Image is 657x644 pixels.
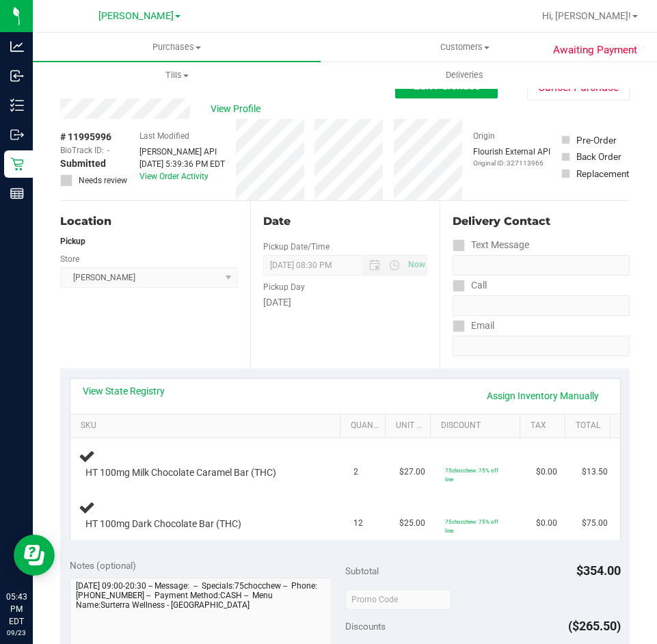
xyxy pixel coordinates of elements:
[399,517,425,530] span: $25.00
[60,130,111,144] span: # 11995996
[441,420,515,431] a: Discount
[582,517,608,530] span: $75.00
[70,560,136,571] span: Notes (optional)
[139,146,225,158] div: [PERSON_NAME] API
[85,466,276,479] span: HT 100mg Milk Chocolate Caramel Bar (THC)
[345,589,451,610] input: Promo Code
[453,235,529,255] label: Text Message
[396,420,425,431] a: Unit Price
[211,102,265,116] span: View Profile
[10,157,24,171] inline-svg: Retail
[478,384,608,407] a: Assign Inventory Manually
[353,517,363,530] span: 12
[576,420,604,431] a: Total
[85,518,241,531] span: HT 100mg Dark Chocolate Bar (THC)
[576,133,617,147] div: Pre-Order
[542,10,631,21] span: Hi, [PERSON_NAME]!
[353,466,358,479] span: 2
[107,144,109,157] span: -
[139,130,189,142] label: Last Modified
[83,384,165,398] a: View State Registry
[553,42,637,58] span: Awaiting Payment
[10,98,24,112] inline-svg: Inventory
[473,130,495,142] label: Origin
[60,237,85,246] strong: Pickup
[10,40,24,53] inline-svg: Analytics
[345,565,379,576] span: Subtotal
[453,255,630,276] input: Format: (999) 999-9999
[321,41,608,53] span: Customers
[33,33,321,62] a: Purchases
[453,316,494,336] label: Email
[81,420,335,431] a: SKU
[33,69,320,81] span: Tills
[568,619,621,633] span: ($265.50)
[98,10,174,22] span: [PERSON_NAME]
[10,69,24,83] inline-svg: Inbound
[536,517,557,530] span: $0.00
[33,41,321,53] span: Purchases
[33,61,321,90] a: Tills
[536,466,557,479] span: $0.00
[263,241,330,253] label: Pickup Date/Time
[321,61,608,90] a: Deliveries
[6,591,27,628] p: 05:43 PM EDT
[60,144,104,157] span: BioTrack ID:
[60,157,106,171] span: Submitted
[263,281,305,293] label: Pickup Day
[453,276,487,295] label: Call
[473,158,550,168] p: Original ID: 327113966
[399,466,425,479] span: $27.00
[6,628,27,638] p: 09/23
[582,466,608,479] span: $13.50
[453,295,630,316] input: Format: (999) 999-9999
[10,187,24,200] inline-svg: Reports
[14,535,55,576] iframe: Resource center
[139,172,209,181] a: View Order Activity
[263,295,428,310] div: [DATE]
[321,33,608,62] a: Customers
[79,174,127,187] span: Needs review
[60,253,79,265] label: Store
[473,146,550,168] div: Flourish External API
[453,213,630,230] div: Delivery Contact
[576,563,621,578] span: $354.00
[445,467,498,483] span: 75chocchew: 75% off line
[10,128,24,142] inline-svg: Outbound
[345,614,386,639] span: Discounts
[576,150,621,163] div: Back Order
[576,167,629,180] div: Replacement
[445,518,498,534] span: 75chocchew: 75% off line
[531,420,559,431] a: Tax
[351,420,379,431] a: Quantity
[427,69,502,81] span: Deliveries
[139,158,225,170] div: [DATE] 5:39:36 PM EDT
[263,213,428,230] div: Date
[60,213,238,230] div: Location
